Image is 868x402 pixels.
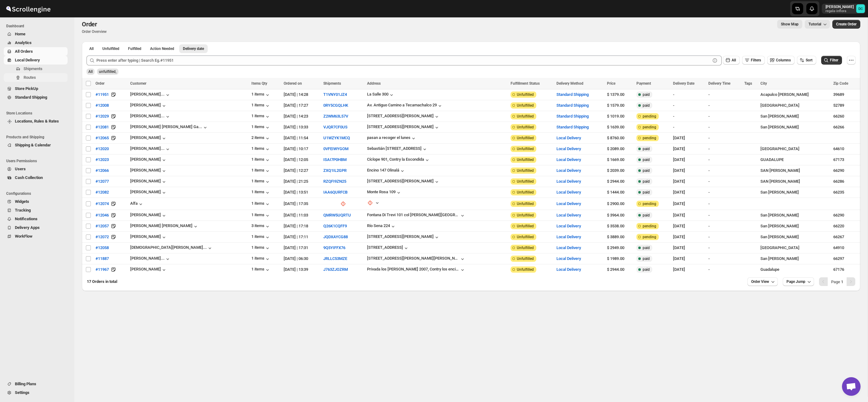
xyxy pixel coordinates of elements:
div: Acapulco [PERSON_NAME] [760,92,830,98]
button: 0RY5CGQLHK [323,103,348,108]
div: [PERSON_NAME]... [130,92,165,96]
button: Local Delivery [556,256,581,261]
button: #12066 [92,166,113,176]
button: Local Delivery [556,245,581,250]
span: Filters [751,58,761,62]
button: [DEMOGRAPHIC_DATA][PERSON_NAME]... [130,245,213,251]
span: Address [367,81,381,86]
button: 1 items [251,124,271,131]
span: Unfulfilled [517,92,534,97]
span: Zip Code [833,81,848,86]
button: [PERSON_NAME] [130,267,167,273]
div: 3 items [251,223,271,230]
button: 1 items [251,168,271,174]
span: Home [15,32,25,36]
button: 9Q5YIFFX76 [323,245,345,250]
button: #12058 [92,243,113,253]
div: 1 items [251,92,271,98]
button: [PERSON_NAME] [130,234,167,240]
div: [DATE] | 17:27 [284,102,320,109]
button: Local Delivery [556,213,581,217]
button: QMRW5UQRTU [323,213,351,217]
span: Unfulfilled [517,114,534,119]
span: Tags [744,81,752,86]
button: 1 items [251,256,271,262]
div: Fontana Di Trevi 101 col [PERSON_NAME][GEOGRAPHIC_DATA] [367,212,459,217]
button: Unfulfilled [99,44,123,53]
button: 1 items [251,179,271,185]
button: [PERSON_NAME]... [130,114,171,120]
img: ScrollEngine [5,1,51,16]
button: Settings [4,388,68,397]
div: 1 items [251,146,271,152]
button: Cíclope 901, Contry la Escondida [367,157,430,163]
button: #12023 [92,155,113,165]
button: Home [4,30,68,38]
div: 1 items [251,201,271,207]
button: Routes [4,73,68,82]
button: 1 items [251,234,271,240]
div: - [708,124,741,130]
button: ISAI7P0HBM [323,157,347,162]
span: Delivery Date [673,81,694,86]
span: City [760,81,767,86]
button: All [723,56,740,65]
div: San [PERSON_NAME] [760,124,830,130]
button: VJQR7CF0US [323,125,348,129]
div: [DATE] [673,135,705,141]
span: #12074 [95,201,109,207]
button: Locations, Rules & Rates [4,117,68,126]
span: Items Qty [251,81,267,86]
div: [PERSON_NAME] [130,190,167,196]
button: Local Delivery [556,190,581,194]
span: Show Map [781,22,799,27]
input: Press enter after typing | Search Eg.#11951 [96,56,711,65]
button: Columns [767,56,795,65]
span: Tracking [15,208,31,212]
div: - [673,92,705,98]
div: [STREET_ADDRESS][PERSON_NAME][PERSON_NAME] [367,256,459,261]
button: Filter [821,56,842,65]
span: paid [643,103,650,108]
div: [PERSON_NAME]... [130,146,165,151]
button: #12077 [92,176,113,186]
button: [STREET_ADDRESS][PERSON_NAME] [367,114,440,120]
button: Users [4,165,68,173]
button: Standard Shipping [556,114,589,118]
span: Cash Collection [15,175,43,180]
button: #11887 [92,254,113,264]
div: [DATE] | 14:28 [284,92,320,98]
button: [PERSON_NAME] [PERSON_NAME] Ga... [130,124,208,131]
button: T1VNY01JZ4 [323,92,347,97]
div: - [673,113,705,119]
button: Widgets [4,197,68,206]
button: WorkFlow [4,232,68,241]
button: Fulfilled [124,44,145,53]
button: Alfa [130,201,144,207]
span: Create Order [836,22,857,27]
div: 1 items [251,267,271,273]
div: Río Sena 224 [367,223,390,228]
div: - [708,135,741,141]
span: Shipments [323,81,341,86]
span: Delivery Time [708,81,730,86]
button: Tracking [4,206,68,215]
div: Av. Antiguo Camino a Tecamachalco 29 [367,103,437,107]
text: DC [858,7,863,11]
div: - [708,102,741,109]
button: Billing Plans [4,380,68,388]
span: Sort [806,58,813,62]
span: pending [643,114,656,119]
span: Columns [776,58,791,62]
button: 0VFEIWYGOM [323,146,348,151]
button: RZQFI9ZN25 [323,179,346,184]
div: - [673,102,705,109]
div: pasan a recoger el lunes [367,135,410,140]
button: [STREET_ADDRESS][PERSON_NAME] [367,124,440,131]
button: [STREET_ADDRESS][PERSON_NAME][PERSON_NAME] [367,256,466,262]
div: 66266 [833,124,857,130]
span: Action Needed [150,46,174,51]
button: All [86,44,97,53]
